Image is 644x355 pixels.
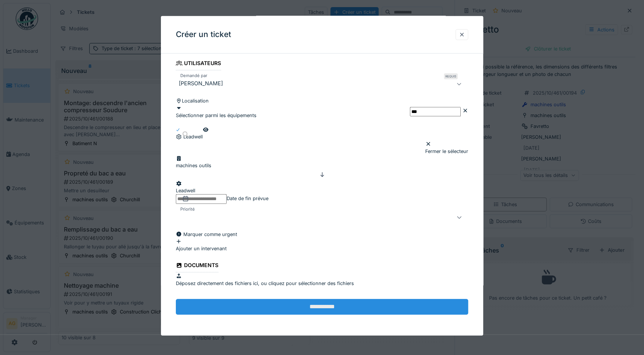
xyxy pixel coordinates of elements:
[179,206,196,212] label: Priorité
[176,230,237,238] div: Marquer comme urgent
[176,97,468,104] div: Localisation
[179,79,223,88] div: [PERSON_NAME]
[176,104,256,119] div: Sélectionner parmi les équipements
[179,73,209,79] label: Demandé par
[176,260,218,272] div: Documents
[425,140,468,154] div: Fermer le sélecteur
[176,133,203,140] div: Leadwell
[176,162,211,169] div: machines outils
[176,279,468,287] p: Déposez directement des fichiers ici, ou cliquez pour sélectionner des fichiers
[444,73,458,79] div: Requis
[176,58,221,70] div: Utilisateurs
[176,238,468,252] div: Ajouter un intervenant
[176,187,195,194] div: Leadwell
[227,195,268,202] label: Date de fin prévue
[176,30,231,39] h3: Créer un ticket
